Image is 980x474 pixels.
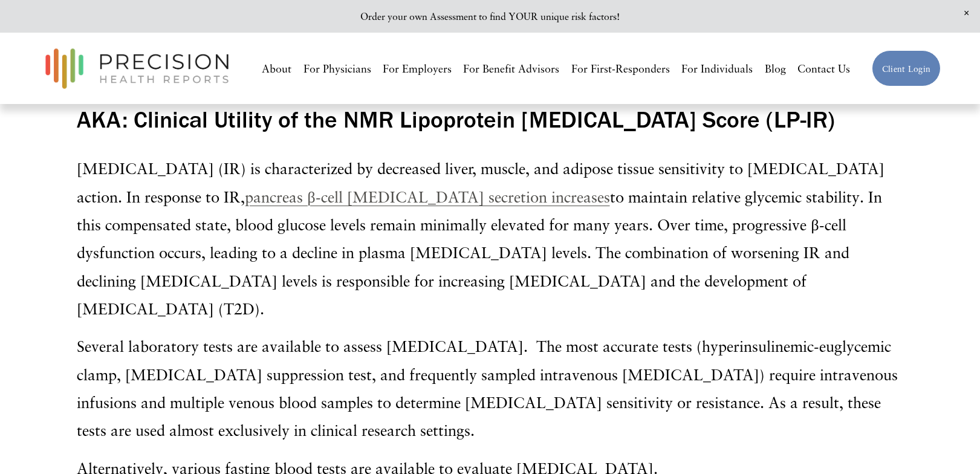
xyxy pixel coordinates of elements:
a: Blog [765,57,786,79]
a: For Benefit Advisors [463,57,559,79]
a: Contact Us [797,57,850,79]
img: Precision Health Reports [39,43,235,94]
a: For Physicians [303,57,371,79]
h3: AKA: Clinical Utility of the NMR Lipoprotein [MEDICAL_DATA] Score (LP-IR) [77,104,903,135]
iframe: Chat Widget [920,416,980,474]
a: Client Login [872,50,941,87]
p: Several laboratory tests are available to assess [MEDICAL_DATA]. The most accurate tests (hyperin... [77,333,903,444]
p: [MEDICAL_DATA] (IR) is characterized by decreased liver, muscle, and adipose tissue sensitivity t... [77,155,903,323]
a: For Individuals [681,57,753,79]
a: pancreas β-cell [MEDICAL_DATA] secretion increases [245,187,609,206]
a: About [262,57,291,79]
a: For Employers [383,57,452,79]
a: For First-Responders [571,57,670,79]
